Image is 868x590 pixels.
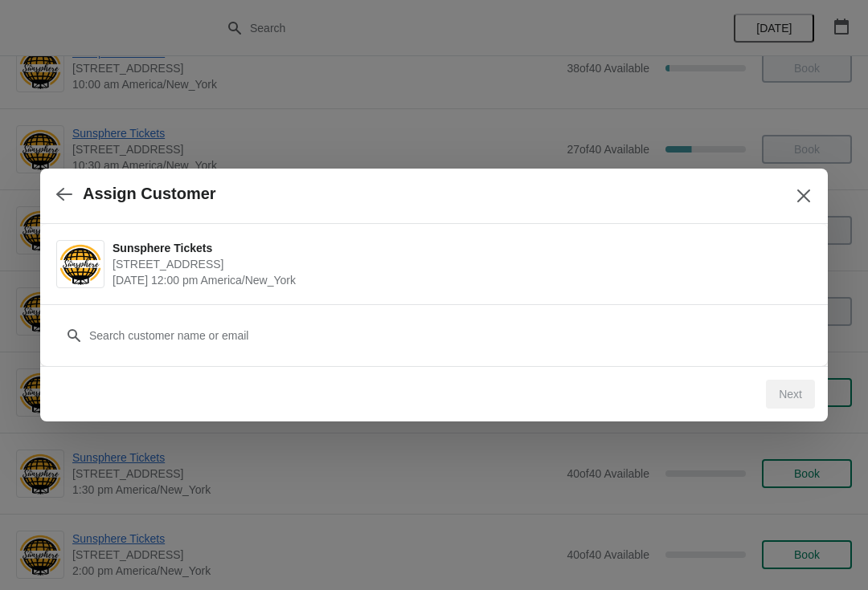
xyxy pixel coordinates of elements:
input: Search customer name or email [88,321,812,350]
span: [DATE] 12:00 pm America/New_York [113,272,804,288]
h2: Assign Customer [83,185,216,203]
button: Close [789,181,818,210]
span: [STREET_ADDRESS] [113,256,804,272]
span: Sunsphere Tickets [113,240,804,256]
img: Sunsphere Tickets | 810 Clinch Avenue, Knoxville, TN, USA | October 7 | 12:00 pm America/New_York [57,242,104,287]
